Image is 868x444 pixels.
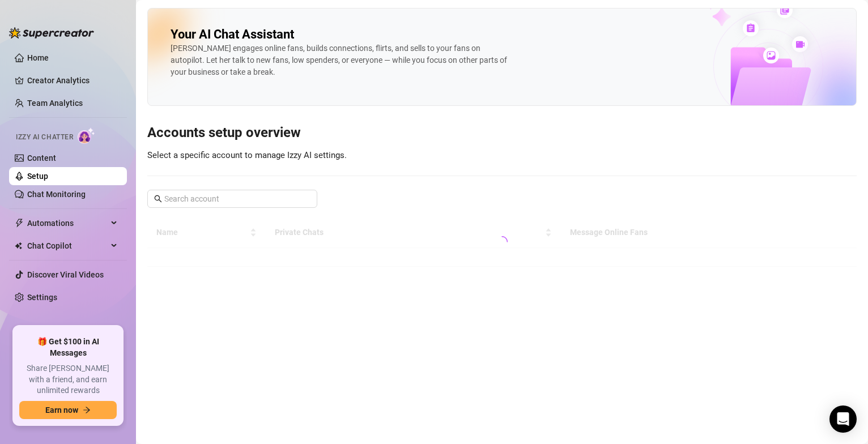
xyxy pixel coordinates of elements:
[19,401,117,419] button: Earn nowarrow-right
[27,172,48,181] a: Setup
[27,99,83,108] a: Team Analytics
[829,405,857,433] div: Open Intercom Messenger
[83,406,91,414] span: arrow-right
[27,71,118,89] a: Creator Analytics
[15,219,24,228] span: thunderbolt
[19,363,117,396] span: Share [PERSON_NAME] with a friend, and earn unlimited rewards
[164,193,301,205] input: Search account
[15,242,22,250] img: Chat Copilot
[27,190,86,199] a: Chat Monitoring
[147,124,857,142] h3: Accounts setup overview
[27,53,49,62] a: Home
[27,153,56,163] a: Content
[78,127,95,144] img: AI Chatter
[496,236,508,248] span: loading
[147,150,347,160] span: Select a specific account to manage Izzy AI settings.
[171,42,510,78] div: [PERSON_NAME] engages online fans, builds connections, flirts, and sells to your fans on autopilo...
[27,237,108,255] span: Chat Copilot
[171,27,294,42] h2: Your AI Chat Assistant
[9,27,94,39] img: logo-BBDzfeDw.svg
[45,405,78,415] span: Earn now
[19,336,117,358] span: 🎁 Get $100 in AI Messages
[27,293,57,302] a: Settings
[27,214,108,232] span: Automations
[27,270,104,279] a: Discover Viral Videos
[154,195,162,203] span: search
[16,132,73,143] span: Izzy AI Chatter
